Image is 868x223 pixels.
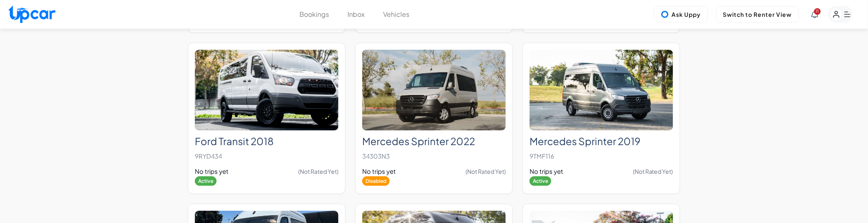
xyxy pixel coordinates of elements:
[362,50,506,130] img: Mercedes Sprinter 2022
[300,9,329,19] button: Bookings
[362,135,506,147] h2: Mercedes Sprinter 2022
[195,176,217,186] span: Active
[348,9,365,19] button: Inbox
[633,167,673,175] span: (Not Rated Yet)
[530,135,673,147] h2: Mercedes Sprinter 2019
[530,167,563,176] span: No trips yet
[362,150,506,162] p: 34303N3
[195,50,338,130] img: Ford Transit 2018
[362,167,396,176] span: No trips yet
[195,150,338,162] p: 9RYD434
[384,9,410,19] button: Vehicles
[530,150,673,162] p: 9TMF116
[298,167,338,175] span: (Not Rated Yet)
[716,6,799,23] button: Switch to Renter View
[530,50,673,130] img: Mercedes Sprinter 2019
[195,167,228,176] span: No trips yet
[466,167,506,175] span: (Not Rated Yet)
[362,176,390,186] span: Disabled
[8,5,55,23] img: Upcar Logo
[195,135,338,147] h2: Ford Transit 2018
[530,176,551,186] span: Active
[661,10,669,18] img: Uppy
[654,6,708,23] button: Ask Uppy
[814,8,821,15] span: You have new notifications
